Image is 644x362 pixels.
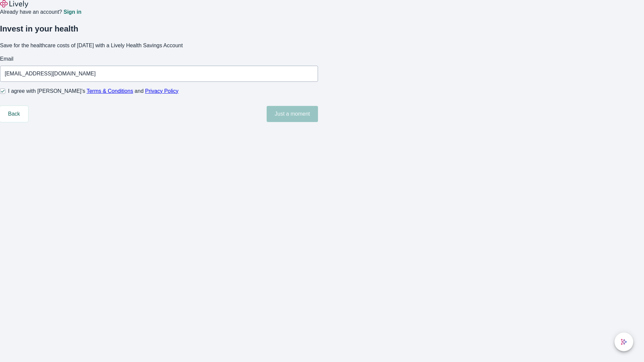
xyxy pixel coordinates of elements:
button: chat [614,333,633,351]
svg: Lively AI Assistant [621,339,627,345]
a: Privacy Policy [145,88,179,94]
span: I agree with [PERSON_NAME]’s and [8,87,178,95]
a: Terms & Conditions [87,88,133,94]
a: Sign in [63,9,81,15]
